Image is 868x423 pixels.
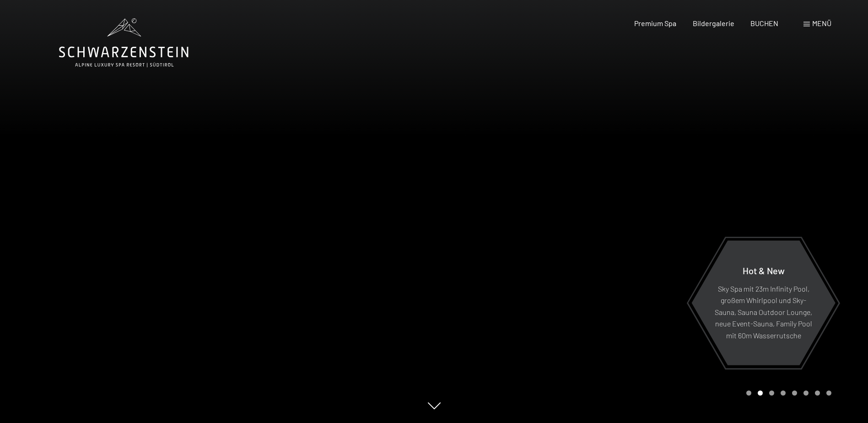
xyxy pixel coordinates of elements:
div: Carousel Page 8 [826,390,831,396]
span: Hot & New [743,265,785,276]
a: Premium Spa [634,19,676,27]
a: BUCHEN [750,19,778,27]
span: Menü [812,19,831,27]
div: Carousel Page 4 [781,390,786,396]
div: Carousel Page 6 [803,390,809,396]
div: Carousel Page 2 (Current Slide) [758,390,763,396]
div: Carousel Page 5 [792,390,797,396]
a: Hot & New Sky Spa mit 23m Infinity Pool, großem Whirlpool und Sky-Sauna, Sauna Outdoor Lounge, ne... [691,240,836,366]
div: Carousel Pagination [743,390,831,396]
div: Carousel Page 3 [769,390,774,396]
p: Sky Spa mit 23m Infinity Pool, großem Whirlpool und Sky-Sauna, Sauna Outdoor Lounge, neue Event-S... [714,282,813,341]
a: Bildergalerie [693,19,734,27]
div: Carousel Page 7 [815,390,820,396]
div: Carousel Page 1 [746,390,751,396]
